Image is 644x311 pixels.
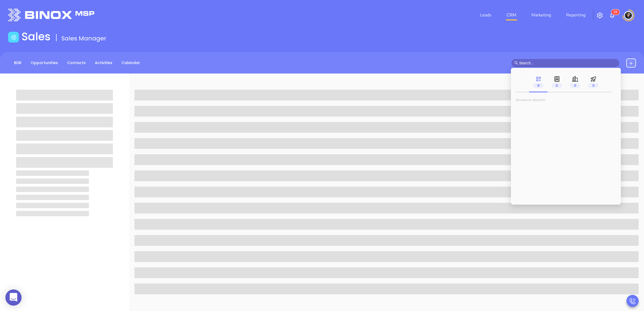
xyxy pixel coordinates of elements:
[529,10,553,20] a: Marketing
[516,98,545,102] span: All search results 0
[118,58,143,67] a: Calendar
[614,10,615,14] span: 2
[533,83,543,88] span: 0
[615,10,617,14] span: 9
[624,11,633,20] img: user
[92,58,116,67] a: Activities
[588,83,598,88] span: 0
[597,12,603,19] img: iconSetting
[514,61,518,65] span: search
[8,9,94,21] img: logo
[61,34,106,43] span: Sales Manager
[609,12,615,19] img: iconNotification
[22,30,51,43] h1: Sales
[519,60,616,66] input: Search…
[570,83,580,88] span: 0
[504,10,518,20] a: CRM
[564,10,588,20] a: Reporting
[64,58,89,67] a: Contacts
[552,83,562,88] span: 0
[478,10,494,20] a: Leads
[11,58,25,67] a: BDR
[27,58,61,67] a: Opportunities
[611,9,619,15] sup: 29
